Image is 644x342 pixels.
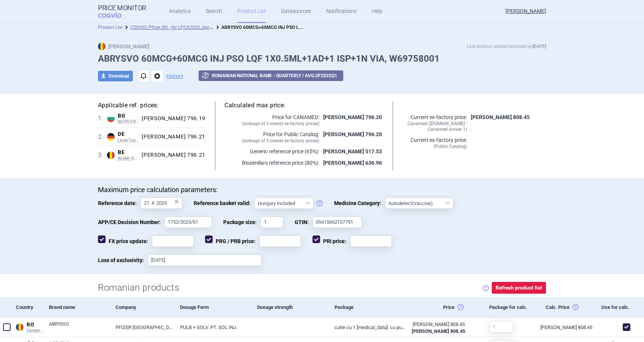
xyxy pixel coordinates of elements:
[402,136,467,150] p: Current ex-factory price:
[194,197,254,209] span: Reference basket valid:
[350,235,392,247] input: PRI price:
[98,114,107,123] span: 1 .
[118,138,139,143] span: LauerTaxe CGM
[412,321,465,335] abbr: Ex-Factory without VAT from source
[98,101,205,110] h5: Applicable ref. prices:
[489,321,514,332] input: 1
[98,71,133,81] button: Download
[412,328,465,334] strong: [PERSON_NAME] 808.45
[107,115,115,122] img: Bulgaria
[402,113,467,132] p: Current ex-factory price:
[98,43,149,49] strong: [PERSON_NAME]
[98,43,106,50] img: RO
[110,318,174,337] a: PFIZER [GEOGRAPHIC_DATA] MA EEIG
[98,282,179,294] h2: Romanian products
[251,297,329,318] div: Dosage strength
[139,115,205,122] div: [PERSON_NAME] 796.19
[164,216,212,228] input: APP/CE Decision Number:
[98,235,152,247] span: FX price update:
[329,318,406,337] a: Cutie cu 1 [MEDICAL_DATA]. cu pulb.+ 1 seringa preumpluta cu solv. + 1 adaptor pt. [MEDICAL_DATA]...
[27,328,43,333] span: Canamed ([DOMAIN_NAME] - Canamed Annex 1)
[16,323,24,331] img: Romania
[533,44,546,49] strong: [DATE]
[467,43,546,50] p: Last product added/removed on
[110,297,174,318] div: Company
[254,197,314,209] select: Reference basket valid:
[471,114,530,120] strong: [PERSON_NAME] 808.45
[174,318,252,337] a: PULB + SOLV. PT. SOL INJ.
[223,216,260,228] span: Package size:
[329,297,406,318] div: Package
[118,113,139,119] span: BG
[412,321,465,328] div: [PERSON_NAME] 808.45
[118,156,139,161] span: INAMI RPS
[492,282,546,294] button: Refresh product list
[224,159,319,167] p: Biosimilars reference price (80%):
[406,297,483,318] div: Price
[588,297,633,318] div: Use for calc.
[98,132,107,142] span: 2 .
[118,131,139,138] span: DE
[98,24,123,31] li: Product List
[402,121,467,132] span: Canamed ([DOMAIN_NAME] - Canamed Annex 1)
[118,119,139,124] span: NCPR PRIL
[148,255,262,266] input: Loss of exclusivity:
[174,197,179,206] div: ×
[224,130,319,144] p: Price for Public Catalog:
[98,255,148,266] span: Loss of exclusivity:
[199,70,343,81] button: Romanian National Bank - Quarterly / avg.of2025Q1
[224,148,319,155] p: Generic reference price (65%):
[107,133,115,141] img: Germany
[221,23,395,30] strong: ABRYSVO 60MCG+60MCG INJ PSO LQF 1X0.5ML+1AD+1 ISP+1N VIA, W69758001
[224,121,319,127] span: ( average of 3 lowest ex-factory prices )
[98,4,146,19] a: Price MonitorCOGVIO
[98,197,140,209] span: Reference date:
[214,24,305,31] li: ABRYSVO 60MCG+60MCG INJ PSO LQF 1X0.5ML+1AD+1 ISP+1N VIA, W69758001
[323,160,382,166] strong: [PERSON_NAME] 636.96
[205,235,259,247] span: PRG / PRB price:
[174,297,252,318] div: Dosage Form
[313,216,362,228] input: GTIN:
[98,25,123,30] a: Product List
[259,235,301,247] input: PRG / PRB price:
[139,134,205,140] div: [PERSON_NAME] 796.21
[118,149,139,156] span: BE
[334,197,385,209] span: Medicine Category:
[323,148,382,154] strong: [PERSON_NAME] 517.53
[43,297,110,318] div: Brand name
[385,197,453,209] select: Medicine Category:
[152,235,194,247] input: FX price update:
[260,216,283,228] input: Package size:
[14,320,43,333] a: ROROCanamed ([DOMAIN_NAME] - Canamed Annex 1)
[98,12,132,18] span: COGVIO
[535,318,588,337] a: [PERSON_NAME] 808.45
[295,216,313,228] span: GTIN:
[27,321,43,328] span: RO
[313,235,350,247] span: PRI price:
[166,73,183,79] button: History
[535,297,588,318] div: Calc. Price
[130,23,222,30] a: COGVIO_Pfizer_RO - for LPCA2026_April2025
[402,144,467,150] span: (Public Catalog)
[323,131,382,137] strong: [PERSON_NAME] 796.20
[139,152,205,159] div: [PERSON_NAME] 796.21
[14,297,43,318] div: Country
[483,297,535,318] div: Package for calc.
[123,24,214,31] li: COGVIO_Pfizer_RO - for LPCA2026_April2025
[224,113,319,127] p: Price for CANAMED:
[140,197,182,209] input: Reference date:×
[98,186,546,194] p: Maximum price calculation parameters:
[224,138,319,144] span: ( average of 3 lowest ex-factory prices )
[49,321,110,334] a: ABRYSVO
[98,4,146,12] strong: Price Monitor
[98,53,546,64] h1: ABRYSVO 60MCG+60MCG INJ PSO LQF 1X0.5ML+1AD+1 ISP+1N VIA, W69758001
[98,151,107,160] span: 3 .
[107,151,115,159] img: Belgium
[224,101,384,110] h5: Calculated max price:
[323,114,382,120] strong: [PERSON_NAME] 796.20
[98,216,164,228] span: APP/CE Decision Number:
